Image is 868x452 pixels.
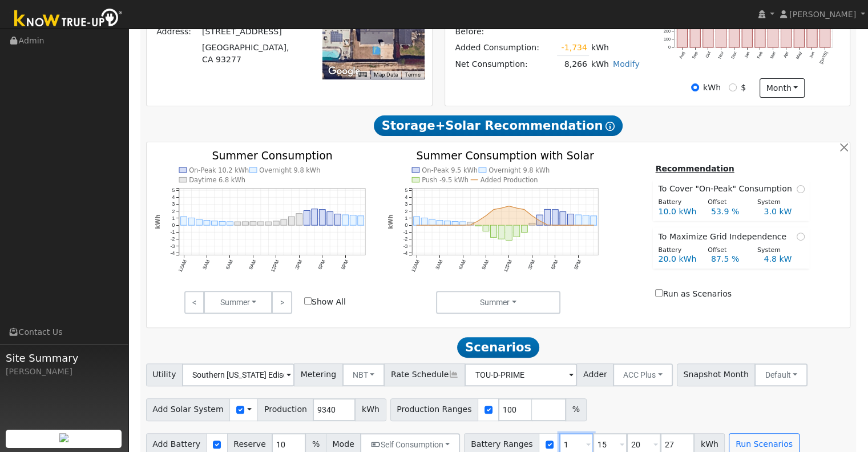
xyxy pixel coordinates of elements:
rect: onclick="" [188,218,195,225]
circle: onclick="" [493,209,495,210]
text: 3PM [294,259,304,270]
a: < [184,291,204,314]
rect: onclick="" [250,222,256,225]
text: Sep [691,51,699,60]
div: 10.0 kWh [652,206,705,218]
span: % [566,398,586,421]
text: 6AM [458,259,467,270]
td: kWh [589,39,611,56]
button: Map Data [374,71,398,79]
text: 12AM [177,259,188,273]
text: Feb [757,51,764,59]
circle: onclick="" [470,224,471,226]
text: 3 [405,201,408,207]
text: 12PM [503,259,514,273]
span: Production [257,398,313,421]
input: Select a Utility [182,363,294,386]
rect: onclick="" [437,220,443,225]
u: Recommendation [655,164,734,173]
text: -4 [403,250,408,256]
rect: onclick="" [243,222,249,225]
text: Overnight 9.8 kWh [259,166,320,174]
rect: onclick="" [530,223,536,225]
text: -4 [170,250,175,256]
rect: onclick="" [583,215,590,225]
button: Summer [436,291,561,314]
rect: onclick="" [350,215,357,225]
td: [GEOGRAPHIC_DATA], CA 93277 [200,40,307,68]
rect: onclick="" [196,219,202,225]
circle: onclick="" [478,220,479,222]
a: Modify [613,59,640,69]
span: Site Summary [6,350,122,366]
text: 6PM [550,259,560,270]
text: -3 [403,243,408,249]
rect: onclick="" [281,219,287,225]
text: On-Peak 9.5 kWh [422,166,478,174]
circle: onclick="" [416,224,418,226]
text: 6AM [224,259,234,270]
div: 53.9 % [705,206,757,218]
text: 0 [405,222,408,228]
label: kWh [703,82,721,94]
span: Rate Schedule [384,363,465,386]
text: -1 [403,229,408,235]
input: $ [729,83,737,91]
text: 9AM [248,259,257,270]
rect: onclick="" [204,220,210,225]
rect: onclick="" [483,225,490,231]
div: 20.0 kWh [652,253,705,265]
rect: onclick="" [258,222,264,225]
text: 3AM [201,259,211,270]
circle: onclick="" [570,224,572,226]
div: Battery [652,198,702,207]
text: 100 [664,37,671,42]
rect: onclick="" [576,215,582,225]
div: 4.8 kW [758,253,810,265]
text: -1 [170,229,175,235]
circle: onclick="" [439,224,441,226]
rect: onclick="" [320,209,326,225]
div: [PERSON_NAME] [6,366,122,378]
input: Run as Scenarios [655,289,663,297]
rect: onclick="" [327,211,333,225]
circle: onclick="" [524,209,526,210]
rect: onclick="" [560,211,567,225]
div: Offset [702,246,752,255]
button: ACC Plus [613,363,673,386]
rect: onclick="" [273,221,280,225]
td: Added Consumption: [453,39,557,56]
rect: onclick="" [445,221,451,225]
text: 4 [405,194,408,200]
rect: onclick="" [422,218,428,225]
span: Scenarios [457,337,539,358]
rect: onclick="" [537,215,543,225]
rect: onclick="" [265,222,272,225]
td: 8,266 [557,56,589,73]
circle: onclick="" [532,215,534,217]
a: Open this area in Google Maps (opens a new window) [325,64,363,79]
text: 0 [668,45,671,50]
circle: onclick="" [516,207,518,209]
text: Jan [744,51,751,59]
div: System [751,198,801,207]
rect: onclick="" [460,222,466,225]
span: To Cover "On-Peak" Consumption [658,183,796,195]
div: 3.0 kW [758,206,810,218]
rect: onclick="" [429,219,435,225]
text: 1 [172,215,175,221]
span: To Maximize Grid Independence [658,231,791,243]
rect: onclick="" [475,225,482,226]
circle: onclick="" [431,224,433,226]
span: Utility [146,363,183,386]
rect: onclick="" [342,215,349,225]
text: Mar [769,50,777,59]
rect: onclick="" [235,222,241,225]
span: Add Solar System [146,398,231,421]
td: Address: [155,24,200,40]
rect: onclick="" [491,225,497,237]
rect: onclick="" [414,217,420,225]
text: 12AM [410,259,421,273]
input: Show All [304,297,312,305]
text: 3 [172,201,175,207]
